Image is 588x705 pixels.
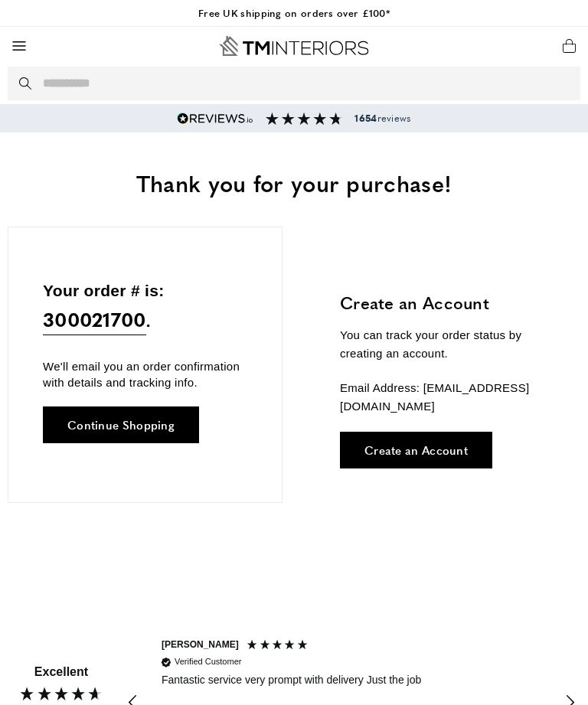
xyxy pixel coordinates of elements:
[162,673,541,688] div: Fantastic service very prompt with delivery Just the job
[364,444,468,455] span: Create an Account
[175,656,241,667] div: Verified Customer
[340,291,546,315] h3: Create an Account
[67,419,175,430] span: Continue Shopping
[177,113,253,125] img: Reviews.io 5 stars
[266,113,342,125] img: Reviews section
[43,278,247,335] p: Your order # is: .
[162,638,239,651] div: [PERSON_NAME]
[246,638,312,654] div: 5 Stars
[198,5,390,20] a: Free UK shipping on orders over £100*
[18,685,104,702] div: 4.80 Stars
[340,326,546,363] p: You can track your order status by creating an account.
[43,406,199,443] a: Continue Shopping
[354,112,410,124] span: reviews
[340,379,546,416] p: Email Address: [EMAIL_ADDRESS][DOMAIN_NAME]
[219,36,369,56] a: Go to Home page
[136,166,452,199] span: Thank you for your purchase!
[340,432,492,468] a: Create an Account
[43,358,247,390] p: We'll email you an order confirmation with details and tracking info.
[19,67,39,100] button: Search
[43,304,146,335] span: 300021700
[34,664,88,681] div: Excellent
[354,111,377,125] strong: 1654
